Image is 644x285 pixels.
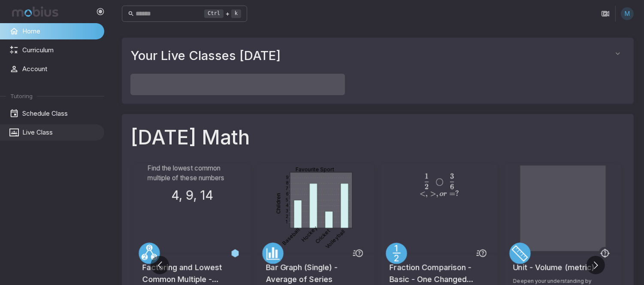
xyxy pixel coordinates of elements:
a: Factors/Primes [139,243,160,264]
span: Schedule Class [22,109,98,118]
text: Hockey [300,225,319,243]
text: 3 [286,208,289,213]
a: Metric Units [509,243,531,264]
span: ​ [454,174,455,184]
span: Curriculum [22,45,98,55]
span: or [439,190,447,198]
span: = [449,189,455,198]
h1: [DATE] Math [130,123,625,152]
span: 3 [450,172,454,181]
button: collapse [611,46,625,61]
a: Data/Graphing [262,243,284,264]
text: 5 [286,197,289,202]
button: Join in Zoom Client [597,6,614,22]
text: Favourite Sport [296,166,334,172]
text: 4 [286,202,289,207]
span: ? [455,189,459,198]
text: 6 [286,191,289,196]
span: Your Live Classes [DATE] [130,46,611,65]
span: 2 [425,182,429,191]
p: Find the lowest common multiple of these numbers [148,164,237,183]
text: 1 [286,219,288,224]
span: Account [22,64,98,74]
text: Volleyball [324,228,346,250]
span: 1 [425,172,429,181]
kbd: k [231,9,241,18]
span: ◯ [435,177,443,186]
text: Baseball [281,226,301,246]
text: 2 [286,213,289,219]
text: 9 [286,174,289,180]
span: Tutoring [10,92,33,100]
h3: 4, 9, 14 [171,186,213,205]
span: < [420,189,426,198]
text: Cricket [314,228,331,245]
span: , [436,189,438,198]
kbd: Ctrl [204,9,224,18]
button: Go to previous slide [151,256,169,274]
text: 7 [286,186,289,191]
div: M [621,7,634,20]
span: 6 [450,182,454,191]
span: , [426,189,428,198]
text: Children [275,193,282,214]
h5: Unit - Volume (metric) [513,253,595,273]
span: Live Class [22,128,98,137]
span: > [430,189,436,198]
div: + [204,9,241,19]
span: Home [22,27,98,36]
span: ​ [429,174,429,184]
a: Fractions/Decimals [386,243,407,264]
text: 8 [286,180,289,185]
button: Go to next slide [587,256,605,274]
